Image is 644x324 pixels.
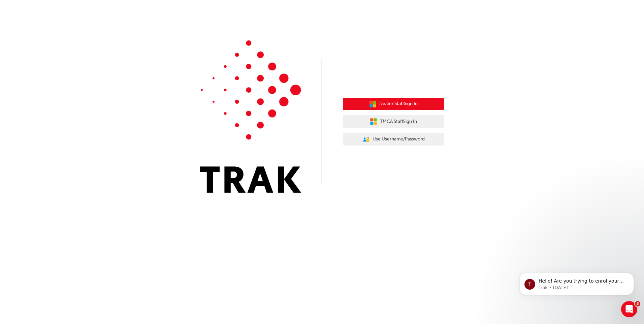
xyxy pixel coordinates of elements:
span: TMCA Staff Sign In [380,118,417,126]
iframe: Intercom live chat [621,301,637,317]
img: Trak [200,40,301,193]
button: TMCA StaffSign In [343,115,444,128]
button: Use Username/Password [343,133,444,146]
span: Dealer Staff Sign In [379,100,418,108]
span: Use Username/Password [373,135,425,143]
span: 3 [635,301,640,306]
iframe: Intercom notifications message [509,259,644,306]
button: Dealer StaffSign In [343,98,444,110]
